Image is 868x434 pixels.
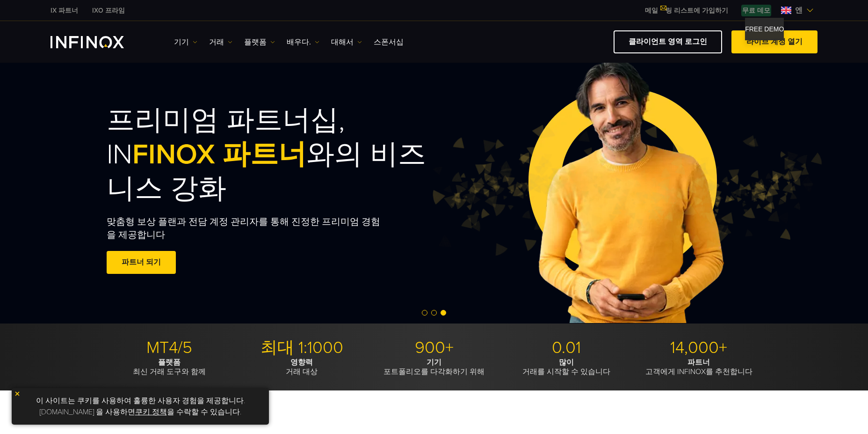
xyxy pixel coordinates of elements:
a: 라이브 계정 열기 [731,30,817,53]
a: 배우다. [287,37,319,48]
span: Go to slide 2 [431,310,437,316]
font: 기기 [427,358,441,367]
span: FINOX 파트너 [132,138,306,171]
span: Go to slide 1 [422,310,427,316]
font: 파트너 되기 [122,257,161,267]
p: 0.01 [504,338,629,358]
a: 클라이언트 영역 로그인 [614,30,722,53]
font: 최대 1:1000 [260,338,343,358]
font: 900+ [415,338,454,358]
font: 플랫폼 [244,37,267,47]
a: 기기 [174,37,197,48]
a: 스폰서십 [374,37,404,48]
font: 거래 대상 [286,367,318,376]
a: 플랫폼 [244,37,275,48]
font: 14,000+ [670,338,727,358]
font: 거래 [209,37,224,47]
a: 대해서 [331,37,362,48]
font: 라이브 계정 열기 [746,37,803,46]
font: IX 파트너 [51,7,78,15]
font: 클라이언트 영역 로그인 [629,37,707,46]
font: 고객에게 INFINOX를 추천합니다 [645,367,752,376]
a: 쿠키 정책 [135,407,167,417]
font: 플랫폼 [158,358,181,367]
a: INFINOX Logo [51,36,146,48]
p: FREE DEMO [745,25,784,33]
font: 프리미엄 파트너십, IN 와의 비즈니스 강화 [107,103,426,206]
a: INFINOX [43,6,85,15]
font: [DOMAIN_NAME] 을 사용하면 을 수락할 수 있습니다. [40,407,241,417]
font: 이 사이트는 쿠키를 사용하여 훌륭한 사용자 경험을 제공합니다. [36,396,245,405]
font: 파트너 [687,358,710,367]
font: 메일 링 리스트에 가입하기 [645,7,728,15]
font: 포트폴리오를 다각화하기 위해 [383,367,485,376]
a: 메일링 리스트에 가입하기 [638,7,735,15]
a: 거래 [209,37,232,48]
img: yellow close icon [14,390,21,397]
a: INFINOX MENU [735,6,777,15]
font: 거래를 시작할 수 있습니다 [522,367,610,376]
font: 무료 데모 [742,6,770,15]
font: MT4/5 [146,338,192,358]
a: 파트너 되기 [107,251,176,274]
font: 엔 [795,6,803,15]
font: IXO 프라임 [92,7,125,15]
font: 많이 [559,358,574,367]
span: Go to slide 3 [441,310,446,316]
font: 배우다. [287,37,311,47]
font: 기기 [174,37,189,47]
font: 영향력 [290,358,313,367]
a: INFINOX [85,6,132,15]
font: 맞춤형 보상 플랜과 전담 계정 관리자를 통해 진정한 프리미엄 경험을 제공합니다 [107,216,380,241]
font: 대해서 [331,37,354,47]
font: 최신 거래 도구와 함께 [133,367,206,376]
